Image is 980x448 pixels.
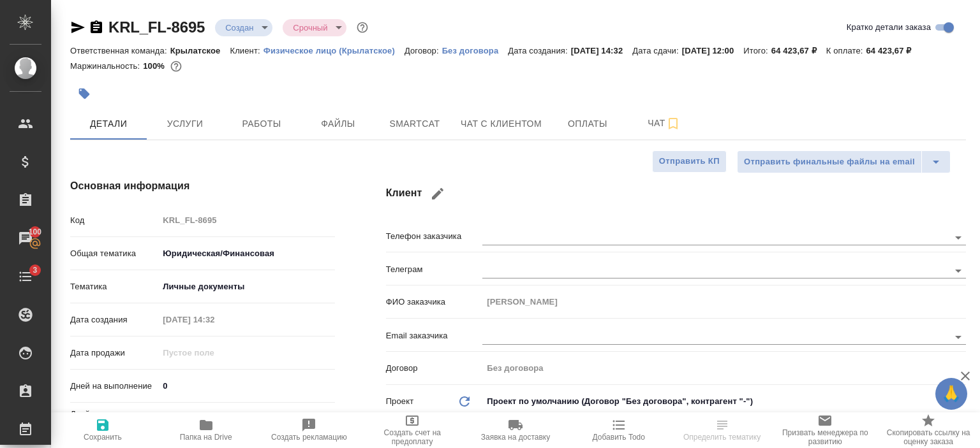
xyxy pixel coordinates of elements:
button: Заявка на доставку [464,412,567,448]
span: Отправить КП [659,154,720,169]
button: Скопировать ссылку [89,20,104,35]
p: Договор [386,362,483,375]
input: Пустое поле [482,359,966,377]
button: 🙏 [935,378,967,410]
div: Личные документы [158,276,334,298]
span: Определить тематику [683,433,761,442]
span: Скопировать ссылку на оценку заказа [884,428,972,446]
p: Проект [386,395,414,408]
p: Договор: [405,46,442,55]
button: Скопировать ссылку для ЯМессенджера [70,20,85,35]
button: Добавить Todo [567,412,671,448]
svg: Подписаться [665,116,681,131]
button: Добавить тэг [70,80,98,108]
p: Без договора [442,46,509,55]
p: Дата создания: [508,46,570,55]
div: Юридическая/Финансовая [158,243,334,264]
span: Услуги [154,116,216,132]
p: 100% [143,61,168,71]
p: Общая тематика [70,247,158,260]
p: ФИО заказчика [386,296,483,308]
p: Итого: [743,46,771,55]
span: Работы [231,116,292,132]
p: Телеграм [386,263,483,276]
input: Пустое поле [482,293,966,311]
span: Заявка на доставку [481,433,550,442]
div: Создан [215,19,272,36]
span: Отправить финальные файлы на email [744,155,915,170]
input: Пустое поле [158,310,270,329]
button: Скопировать ссылку на оценку заказа [877,412,980,448]
input: Пустое поле [158,211,334,229]
p: [DATE] 14:32 [571,46,633,55]
p: Клиент: [230,46,263,55]
span: Создать счет на предоплату [368,428,456,446]
p: Ответственная команда: [70,46,170,55]
span: 3 [25,264,45,277]
span: Оплаты [557,116,618,132]
button: 0.00 RUB; [168,58,184,75]
span: Smartcat [384,116,445,132]
button: Срочный [289,22,331,33]
p: 64 423,67 ₽ [866,46,921,55]
span: Детали [78,116,139,132]
span: Чат [634,115,695,131]
button: Open [949,262,967,280]
p: Дата сдачи: [632,46,681,55]
span: Чат с клиентом [461,116,542,132]
input: Пустое поле [158,343,270,362]
p: Дней на выполнение [70,380,158,393]
button: Сохранить [51,412,154,448]
p: Дата продажи [70,347,158,359]
span: 🙏 [940,380,962,407]
span: Кратко детали заказа [847,21,931,34]
a: 3 [3,261,48,293]
button: Open [949,328,967,346]
p: Физическое лицо (Крылатское) [264,46,405,55]
span: Создать рекламацию [271,433,347,442]
h4: Основная информация [70,178,335,194]
button: Создан [221,22,257,33]
a: Без договора [442,45,509,55]
a: Физическое лицо (Крылатское) [264,45,405,55]
button: Доп статусы указывают на важность/срочность заказа [354,19,371,36]
input: ✎ Введи что-нибудь [158,377,334,395]
a: 100 [3,222,48,254]
input: Пустое поле [158,411,334,430]
p: Дата создания [70,314,158,326]
span: Папка на Drive [180,433,232,442]
p: Email заказчика [386,329,483,342]
button: Open [949,229,967,247]
span: 100 [21,226,50,238]
span: Файлы [308,116,369,132]
div: Создан [283,19,346,36]
p: 64 423,67 ₽ [771,46,826,55]
button: Отправить КП [652,150,727,173]
p: Телефон заказчика [386,230,483,243]
button: Призвать менеджера по развитию [773,412,877,448]
p: Код [70,214,158,227]
p: [DATE] 12:00 [682,46,744,55]
button: Создать счет на предоплату [360,412,464,448]
p: К оплате: [826,46,866,55]
span: Сохранить [84,433,122,442]
div: split button [737,150,951,173]
h4: Клиент [386,178,966,209]
p: Крылатское [170,46,230,55]
p: Маржинальность: [70,61,143,71]
button: Папка на Drive [154,412,258,448]
button: Определить тематику [671,412,774,448]
p: Дней на выполнение (авт.) [70,408,158,433]
button: Создать рекламацию [258,412,361,448]
a: KRL_FL-8695 [108,18,205,36]
div: Проект по умолчанию (Договор "Без договора", контрагент "-") [482,391,966,412]
button: Отправить финальные файлы на email [737,150,922,173]
span: Призвать менеджера по развитию [781,428,869,446]
span: Добавить Todo [593,433,645,442]
p: Тематика [70,280,158,293]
